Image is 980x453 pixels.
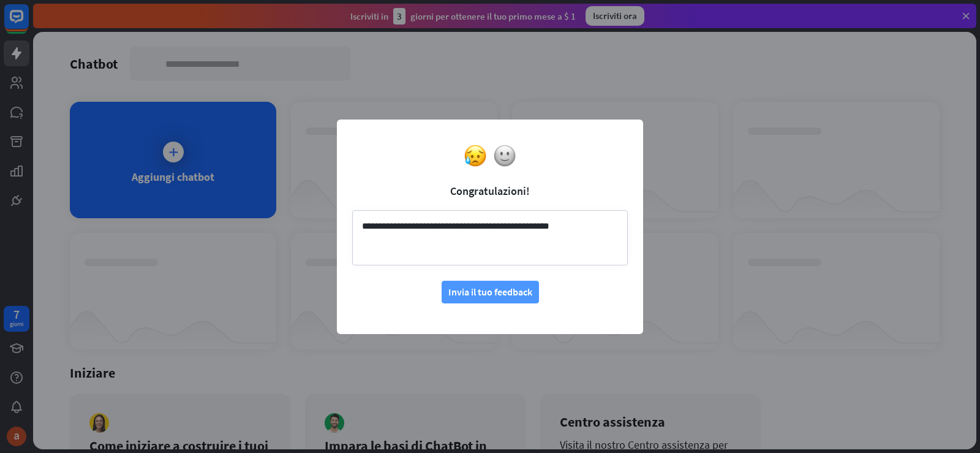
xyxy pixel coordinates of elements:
button: Apri il widget della chat LiveChat [10,5,47,42]
img: faccina leggermente sorridente [493,144,516,167]
font: Congratulazioni! [450,184,530,198]
font: Invia il tuo feedback [448,286,532,298]
img: disappointed-but-relieved-face [464,144,487,167]
button: Invia il tuo feedback [442,281,539,303]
